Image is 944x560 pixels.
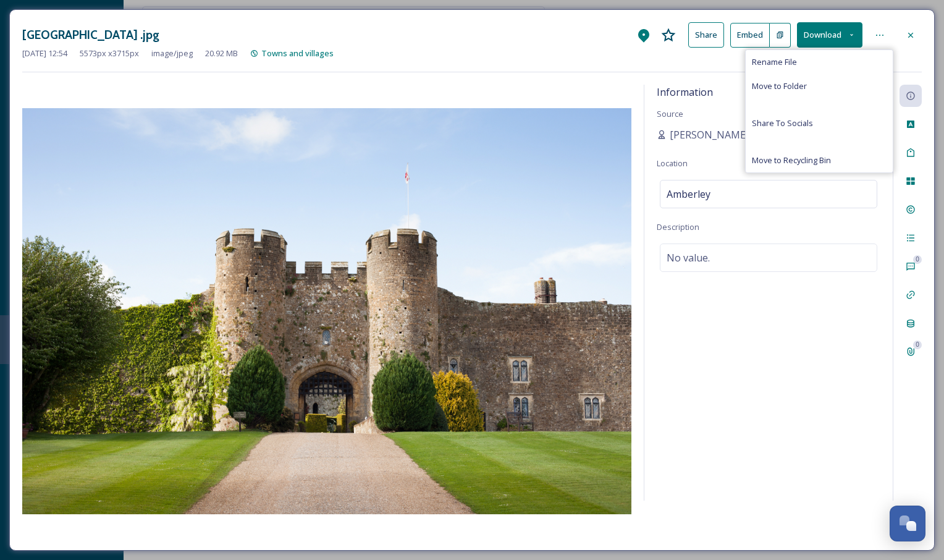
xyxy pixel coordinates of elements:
span: Share To Socials [752,117,813,129]
button: Embed [730,23,770,48]
span: 5573 px x 3715 px [80,48,139,59]
span: Source [657,108,683,119]
button: Open Chat [890,506,925,541]
span: Move to Folder [752,80,807,92]
span: 20.92 MB [205,48,238,59]
div: 0 [913,341,922,349]
span: [PERSON_NAME] [670,127,749,142]
button: Download [797,22,862,48]
span: Description [657,221,699,232]
span: Amberley [667,187,710,202]
span: Location [657,158,688,169]
h3: [GEOGRAPHIC_DATA] .jpg [22,26,159,44]
span: Towns and villages [261,48,334,59]
button: Share [688,22,724,48]
div: 0 [913,255,922,264]
span: image/jpeg [151,48,193,59]
span: No value. [667,250,710,265]
span: Rename File [752,56,797,68]
span: Information [657,85,713,99]
img: Amberley%20Castle%20Hotel%20.jpg [22,108,631,514]
span: [DATE] 12:54 [22,48,67,59]
span: Move to Recycling Bin [752,155,831,166]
